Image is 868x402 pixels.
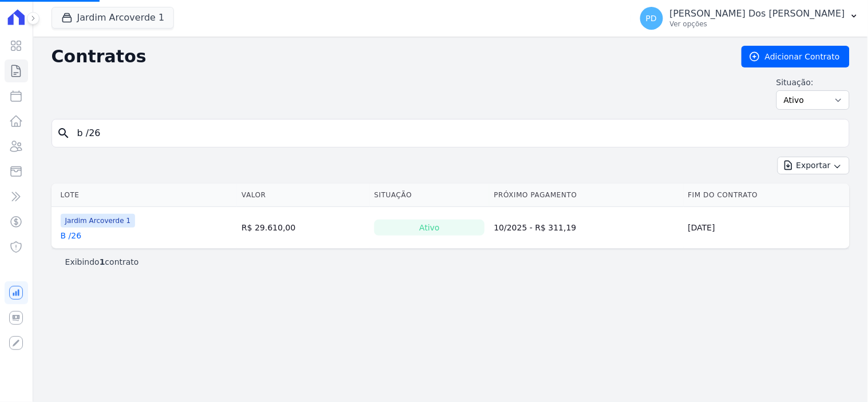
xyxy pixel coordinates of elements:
[57,126,70,140] i: search
[742,46,850,67] a: Adicionar Contrato
[100,257,105,266] b: 1
[374,220,485,236] div: Ativo
[61,214,136,228] span: Jardim Arcoverde 1
[237,184,370,207] th: Valor
[70,122,845,145] input: Buscar por nome do lote
[237,207,370,249] td: R$ 29.610,00
[370,184,489,207] th: Situação
[684,207,850,249] td: [DATE]
[494,223,576,232] a: 10/2025 - R$ 311,19
[51,7,175,29] button: Jardim Arcoverde 1
[489,184,683,207] th: Próximo Pagamento
[776,77,850,88] label: Situação:
[51,46,723,67] h2: Contratos
[65,256,139,268] p: Exibindo contrato
[61,230,82,241] a: B /26
[631,2,868,34] button: PD [PERSON_NAME] Dos [PERSON_NAME] Ver opções
[670,19,845,29] p: Ver opções
[51,184,237,207] th: Lote
[684,184,850,207] th: Fim do Contrato
[778,157,850,174] button: Exportar
[670,8,845,19] p: [PERSON_NAME] Dos [PERSON_NAME]
[646,14,657,22] span: PD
